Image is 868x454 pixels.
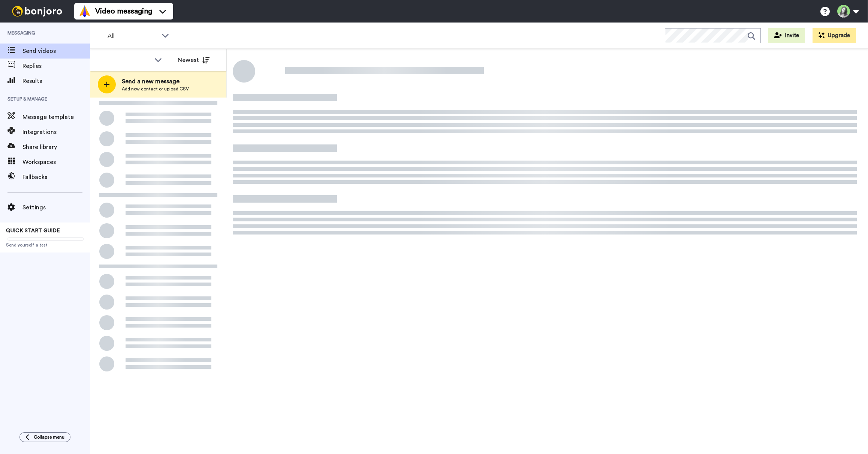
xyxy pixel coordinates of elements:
button: Upgrade [813,28,856,43]
img: bj-logo-header-white.svg [9,6,65,17]
img: vm-color.svg [79,5,91,17]
span: QUICK START GUIDE [6,228,60,233]
span: Settings [22,203,90,212]
span: Integrations [22,128,90,137]
span: Workspaces [22,158,90,167]
span: All [108,32,158,41]
span: Send yourself a test [6,242,84,248]
span: Message template [22,113,90,122]
span: Replies [22,62,90,71]
span: Send a new message [122,77,189,86]
span: Share library [22,143,90,152]
button: Invite [768,28,805,43]
span: Add new contact or upload CSV [122,86,189,92]
span: Video messaging [95,6,152,17]
span: Fallbacks [22,173,90,182]
button: Newest [172,53,215,68]
span: Results [22,77,90,86]
button: Collapse menu [19,432,70,442]
span: Send videos [22,47,90,56]
span: Collapse menu [34,434,64,440]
